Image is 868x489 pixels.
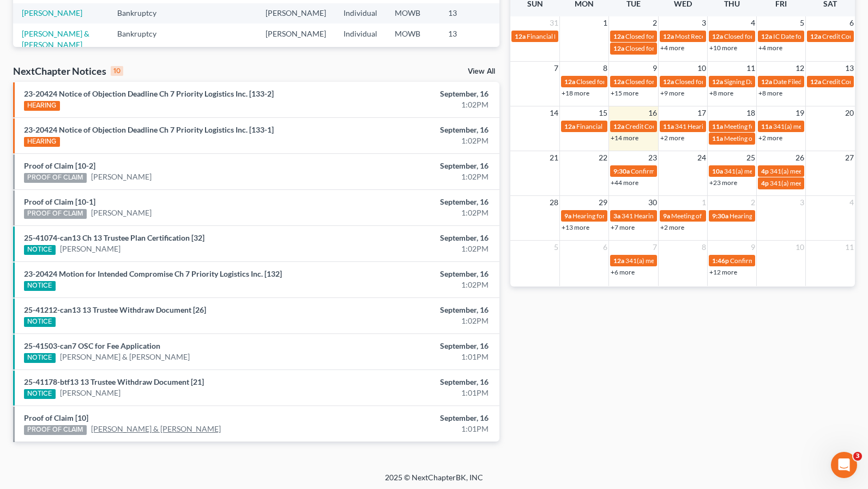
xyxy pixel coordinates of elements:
span: 16 [647,106,658,120]
span: 30 [647,196,658,209]
a: [PERSON_NAME] & [PERSON_NAME] [60,351,190,362]
span: 341 Hearing for [PERSON_NAME] [675,122,773,130]
a: +6 more [611,268,635,276]
span: Closed for [PERSON_NAME] [625,32,707,40]
div: 1:02PM [341,243,489,254]
span: 4 [848,196,855,209]
a: [PERSON_NAME] & [PERSON_NAME] [22,29,89,49]
span: 9 [652,62,658,75]
span: 12a [515,32,526,40]
span: 4p [761,167,769,175]
span: Meeting for [PERSON_NAME] [724,122,810,130]
a: +8 more [709,89,733,97]
span: 3 [799,196,805,209]
span: 341(a) meeting for Bar K Holdings, LLC [724,167,834,175]
td: 20-41804 [494,3,579,23]
a: +2 more [660,134,684,142]
span: Financial Management for [PERSON_NAME] [527,32,654,40]
a: +23 more [709,178,737,187]
div: September, 16 [341,305,489,315]
a: [PERSON_NAME] [91,171,152,182]
span: 11 [745,62,756,75]
span: 28 [548,196,559,209]
span: 1 [602,16,608,29]
td: Individual [335,23,386,55]
span: 11a [712,122,723,130]
span: 29 [598,196,608,209]
div: PROOF OF CLAIM [24,173,87,183]
a: +8 more [758,89,782,97]
a: [PERSON_NAME] [91,207,152,218]
a: +2 more [660,223,684,231]
span: 31 [548,16,559,29]
span: 4 [750,16,756,29]
span: 9:30a [712,212,728,220]
span: Confirmation hearing for Apple Central KC [730,257,852,265]
span: 7 [553,62,559,75]
div: 1:02PM [341,171,489,182]
td: [PHONE_NUMBER] [494,23,579,55]
span: 11a [761,122,772,130]
span: 25 [745,151,756,164]
div: HEARING [24,101,60,111]
div: 1:01PM [341,351,489,362]
a: View All [468,68,495,75]
span: 12a [712,32,723,40]
span: 12a [663,77,674,86]
span: 11a [712,134,723,142]
span: IC Date for [PERSON_NAME] [773,32,857,40]
td: [PERSON_NAME] [257,23,335,55]
span: 13 [844,62,855,75]
a: +18 more [562,89,589,97]
span: 21 [548,151,559,164]
a: +7 more [611,223,635,231]
span: 11 [844,241,855,254]
iframe: Intercom live chat [831,452,857,478]
a: [PERSON_NAME] [22,8,82,17]
span: 8 [602,62,608,75]
td: Bankruptcy [108,3,177,23]
span: 12 [794,62,805,75]
div: 1:02PM [341,207,489,218]
a: [PERSON_NAME] & [PERSON_NAME] [91,424,221,434]
span: Closed for [PERSON_NAME] [724,32,806,40]
span: 17 [696,106,707,120]
span: 27 [844,151,855,164]
div: 1:02PM [341,315,489,326]
span: 12a [712,77,723,86]
div: 1:01PM [341,424,489,434]
span: 6 [848,16,855,29]
span: 12a [761,77,772,86]
div: September, 16 [341,377,489,387]
span: 12a [663,32,674,40]
span: 5 [553,241,559,254]
span: 3 [853,452,862,461]
div: 1:01PM [341,387,489,398]
div: September, 16 [341,196,489,207]
span: 9a [564,212,571,220]
span: 7 [652,241,658,254]
a: [PERSON_NAME] [60,243,120,254]
div: September, 16 [341,232,489,243]
div: PROOF OF CLAIM [24,425,87,435]
td: MOWB [386,3,439,23]
span: 12a [613,257,624,265]
a: 25-41074-can13 Ch 13 Trustee Plan Certification [32] [24,233,204,242]
div: PROOF OF CLAIM [24,209,87,219]
span: 12a [564,122,575,130]
div: 10 [111,66,123,76]
span: 24 [696,151,707,164]
span: Hearing for [PERSON_NAME] [730,212,815,220]
a: [PERSON_NAME] [60,387,120,398]
a: +14 more [611,134,638,142]
div: NOTICE [24,317,56,327]
span: 23 [647,151,658,164]
a: +2 more [758,134,782,142]
a: 23-20424 Notice of Objection Deadline Ch 7 Priority Logistics Inc. [133-2] [24,89,274,98]
a: Proof of Claim [10-2] [24,161,95,170]
span: 10 [696,62,707,75]
span: 22 [598,151,608,164]
span: 12a [613,77,624,86]
span: Credit Counseling for [PERSON_NAME] & [PERSON_NAME] [625,122,797,130]
div: September, 16 [341,124,489,135]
